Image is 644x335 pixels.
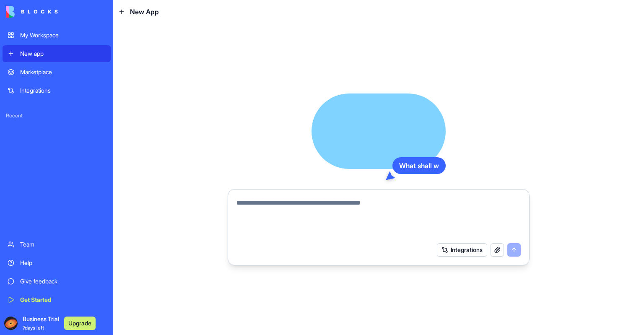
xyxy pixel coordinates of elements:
[20,31,106,39] div: My Workspace
[3,236,111,253] a: Team
[3,254,111,271] a: Help
[23,315,59,332] span: Business Trial
[20,240,106,249] div: Team
[20,49,106,58] div: New app
[130,7,159,17] span: New App
[392,157,446,174] div: What shall w
[3,45,111,62] a: New app
[437,243,487,257] button: Integrations
[20,259,106,267] div: Help
[3,27,111,44] a: My Workspace
[23,325,44,331] span: 7 days left
[4,317,18,330] img: ACg8ocJml062vvVEEz4Kpjw5H3mF8kt1WcN_1KbX21Efdx-x_NPfU1x1=s96-c
[20,277,106,286] div: Give feedback
[20,86,106,95] div: Integrations
[3,64,111,81] a: Marketplace
[20,68,106,76] div: Marketplace
[3,82,111,99] a: Integrations
[3,112,111,119] span: Recent
[3,273,111,290] a: Give feedback
[20,296,106,304] div: Get Started
[6,6,58,18] img: logo
[64,317,96,330] button: Upgrade
[3,291,111,308] a: Get Started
